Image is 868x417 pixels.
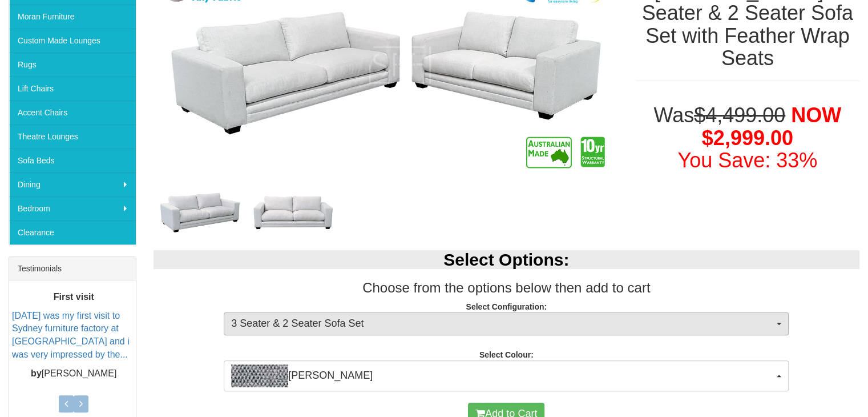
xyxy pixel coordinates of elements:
[9,149,136,173] a: Sofa Beds
[9,197,136,220] a: Bedroom
[231,316,774,331] span: 3 Seater & 2 Seater Sofa Set
[31,368,42,378] b: by
[154,280,860,295] h3: Choose from the options below then add to cart
[9,5,136,29] a: Moran Furniture
[224,360,789,391] button: Adonis Teal[PERSON_NAME]
[9,125,136,149] a: Theatre Lounges
[12,367,136,380] p: [PERSON_NAME]
[636,104,860,172] h1: Was
[9,101,136,125] a: Accent Chairs
[9,29,136,53] a: Custom Made Lounges
[12,310,130,359] a: [DATE] was my first visit to Sydney furniture factory at [GEOGRAPHIC_DATA] and i was very impress...
[9,257,136,280] div: Testimonials
[702,103,841,150] span: NOW $2,999.00
[231,364,774,387] span: [PERSON_NAME]
[9,53,136,77] a: Rugs
[677,149,817,172] font: You Save: 33%
[9,220,136,244] a: Clearance
[9,173,136,197] a: Dining
[54,291,94,301] b: First visit
[466,302,547,311] strong: Select Configuration:
[479,350,534,359] strong: Select Colour:
[224,312,789,335] button: 3 Seater & 2 Seater Sofa Set
[694,103,785,127] del: $4,499.00
[9,77,136,101] a: Lift Chairs
[231,364,288,387] img: Adonis Teal
[443,250,569,269] b: Select Options:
